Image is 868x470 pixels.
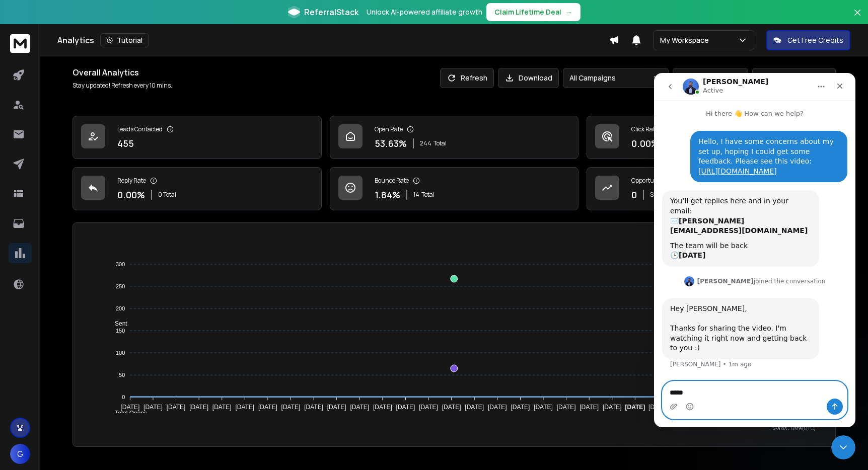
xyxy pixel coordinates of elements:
[330,116,579,159] a: Open Rate53.63%244Total
[787,35,843,45] p: Get Free Credits
[557,404,576,411] tspan: [DATE]
[143,404,163,411] tspan: [DATE]
[158,191,176,199] p: 0 Total
[189,404,208,411] tspan: [DATE]
[107,410,147,417] span: Total Opens
[107,320,127,327] span: Sent
[486,3,581,21] button: Claim Lifetime Deal→
[851,6,864,30] button: Close banner
[212,404,232,411] tspan: [DATE]
[654,73,855,427] iframe: Intercom live chat
[73,66,172,79] h1: Overall Analytics
[752,68,836,88] button: [DATE]-[DATE]
[258,404,277,411] tspan: [DATE]
[442,404,461,411] tspan: [DATE]
[565,7,572,17] span: →
[603,404,622,411] tspan: [DATE]
[122,394,125,400] tspan: 0
[304,6,358,18] span: ReferralStack
[10,444,30,464] button: G
[167,404,186,411] tspan: [DATE]
[236,404,255,411] tspan: [DATE]
[569,73,620,83] p: All Campaigns
[488,404,507,411] tspan: [DATE]
[116,328,125,334] tspan: 150
[119,372,125,378] tspan: 50
[440,68,494,88] button: Refresh
[375,136,407,150] p: 53.63 %
[375,188,400,202] p: 1.84 %
[413,191,419,199] span: 14
[350,404,370,411] tspan: [DATE]
[281,404,301,411] tspan: [DATE]
[375,125,403,133] p: Open Rate
[511,404,530,411] tspan: [DATE]
[117,188,145,202] p: 0.00 %
[465,404,484,411] tspan: [DATE]
[534,404,553,411] tspan: [DATE]
[660,35,713,45] p: My Workspace
[419,404,438,411] tspan: [DATE]
[587,116,836,159] a: Click Rate0.00%0 Total
[433,139,447,147] span: Total
[631,188,637,202] p: 0
[117,177,146,185] p: Reply Rate
[73,82,172,90] p: Stay updated! Refresh every 10 mins.
[121,404,140,411] tspan: [DATE]
[116,261,125,267] tspan: 300
[421,191,435,199] span: Total
[631,125,658,133] p: Click Rate
[631,177,669,185] p: Opportunities
[373,404,392,411] tspan: [DATE]
[498,68,559,88] button: Download
[461,73,487,83] p: Refresh
[375,177,409,185] p: Bounce Rate
[631,136,659,150] p: 0.00 %
[57,33,609,47] div: Analytics
[73,167,322,210] a: Reply Rate0.00%0 Total
[89,425,819,432] p: x-axis : Date(UTC)
[304,404,323,411] tspan: [DATE]
[650,191,658,199] p: $ 0
[327,404,346,411] tspan: [DATE]
[367,7,482,17] p: Unlock AI-powered affiliate growth
[116,283,125,289] tspan: 250
[73,116,322,159] a: Leads Contacted455
[519,73,552,83] p: Download
[100,33,149,47] button: Tutorial
[117,125,163,133] p: Leads Contacted
[831,435,855,459] iframe: Intercom live chat
[116,350,125,356] tspan: 100
[580,404,599,411] tspan: [DATE]
[766,30,850,50] button: Get Free Credits
[587,167,836,210] a: Opportunities0$0
[330,167,579,210] a: Bounce Rate1.84%14Total
[420,139,431,147] span: 244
